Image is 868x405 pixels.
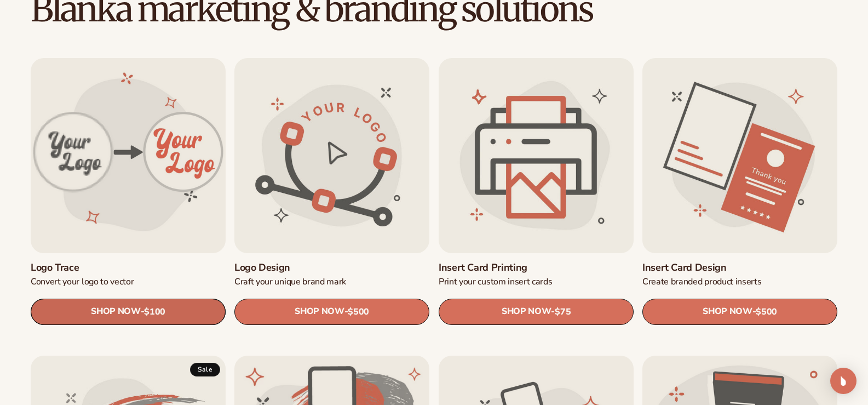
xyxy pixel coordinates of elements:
a: Logo trace [31,262,226,274]
a: Insert card design [642,262,837,274]
a: Insert card printing [439,262,634,274]
a: SHOP NOW- $100 [31,299,226,325]
a: Logo design [234,262,429,274]
div: Open Intercom Messenger [830,368,856,394]
a: SHOP NOW- $500 [234,299,429,325]
a: SHOP NOW- $75 [439,299,634,325]
a: SHOP NOW- $500 [642,299,837,325]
